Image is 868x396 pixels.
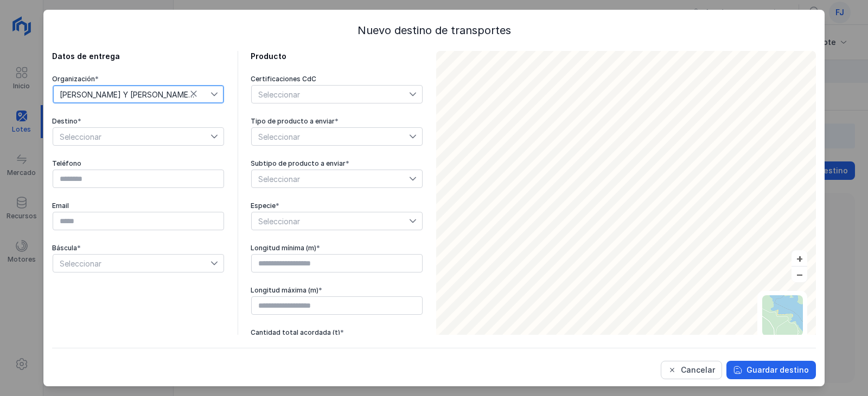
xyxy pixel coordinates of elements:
[251,117,423,126] div: Tipo de producto a enviar
[251,75,423,83] div: Certificaciones CdC
[52,23,816,38] div: Nuevo destino de transportes
[52,75,225,83] div: Organización
[52,244,225,252] div: Báscula
[52,51,225,62] div: Datos de entrega
[252,212,409,230] span: Seleccionar
[252,128,409,145] span: Seleccionar
[53,128,210,145] span: Seleccionar
[53,86,210,103] span: Torres Y Cañabate S.L.
[762,295,803,336] img: political.webp
[251,286,423,295] div: Longitud máxima (m)
[252,170,409,187] span: Seleccionar
[251,328,423,337] div: Cantidad total acordada (t)
[681,365,715,375] div: Cancelar
[661,361,722,379] button: Cancelar
[52,117,225,126] div: Destino
[251,51,423,62] div: Producto
[52,159,225,168] div: Teléfono
[746,365,809,375] div: Guardar destino
[251,244,423,252] div: Longitud mínima (m)
[52,202,225,210] div: Email
[792,267,807,282] button: –
[726,361,816,379] button: Guardar destino
[251,159,423,168] div: Subtipo de producto a enviar
[252,86,302,103] div: Seleccionar
[792,250,807,266] button: +
[251,202,423,210] div: Especie
[53,255,210,272] span: Seleccionar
